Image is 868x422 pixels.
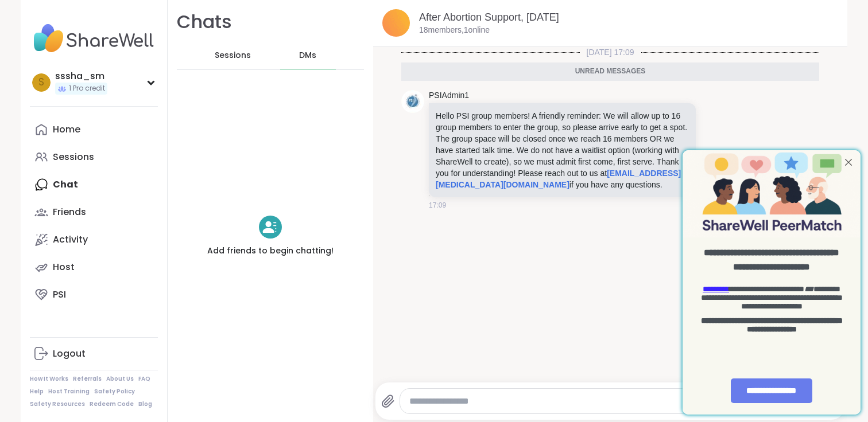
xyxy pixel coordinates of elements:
div: Logout [53,347,86,360]
p: Hello PSI group members! A friendly reminder: We will allow up to 16 group members to enter the g... [436,110,689,190]
div: Home [53,123,80,136]
span: Sessions [215,50,251,61]
a: Host Training [48,388,90,396]
span: [DATE] 17:09 [580,46,641,58]
h4: Add friends to begin chatting! [207,245,334,257]
a: Home [30,116,158,143]
span: 1 Pro credit [69,84,105,93]
iframe: Slideout [677,143,868,422]
a: Referrals [73,375,102,383]
div: sssha_sm [55,70,107,83]
textarea: Type your message [409,396,784,407]
a: How It Works [30,375,68,383]
img: https://sharewell-space-live.sfo3.digitaloceanspaces.com/user-generated/e42d6320-9556-48a5-805f-b... [401,90,424,113]
a: Sessions [30,143,158,171]
a: Safety Resources [30,400,85,408]
a: After Abortion Support, [DATE] [419,11,559,23]
a: Help [30,388,44,396]
a: Logout [30,340,158,368]
a: PSIAdmin1 [429,90,469,101]
div: Unread messages [401,62,819,81]
a: Activity [30,226,158,253]
a: Safety Policy [94,388,135,396]
div: Friends [53,206,86,218]
a: Host [30,253,158,281]
a: About Us [106,375,134,383]
span: 17:09 [429,200,446,210]
img: After Abortion Support, Aug 08 [382,9,410,37]
a: PSI [30,281,158,308]
h1: Chats [177,9,232,35]
a: FAQ [138,375,150,383]
div: Host [53,261,75,273]
a: Redeem Code [90,400,134,408]
div: Activity [53,233,88,246]
span: DMs [299,50,316,61]
p: 18 members, 1 online [419,25,490,36]
a: Friends [30,198,158,226]
img: ShareWell Nav Logo [30,18,158,58]
div: Sessions [53,151,94,163]
div: PSI [53,288,66,301]
a: Blog [138,400,152,408]
span: s [38,75,44,90]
